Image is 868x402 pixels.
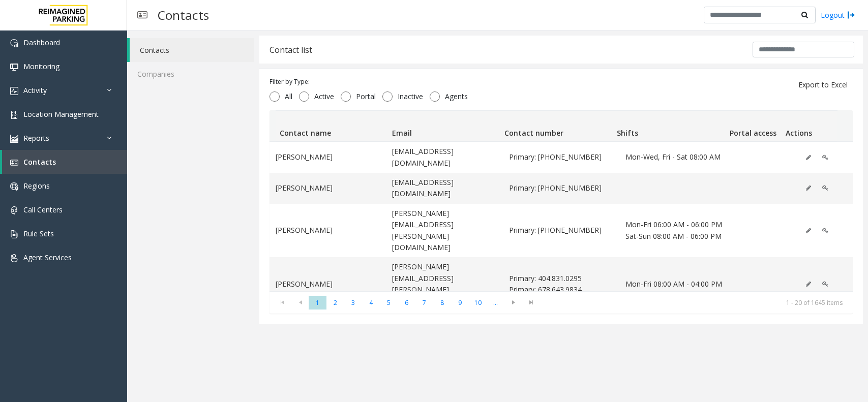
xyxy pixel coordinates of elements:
div: Data table [270,110,853,291]
img: 'icon' [10,159,18,167]
img: 'icon' [10,135,18,143]
span: Sat-Sun 08:00 AM - 06:00 PM [625,231,730,242]
th: Portal access [725,111,782,141]
span: Primary: 404.831.0295 [509,273,613,284]
span: Primary: 404-688-6492 [509,182,613,194]
td: [PERSON_NAME] [270,142,386,173]
h3: Contacts [153,3,214,27]
button: Edit (disabled) [800,223,817,238]
span: Inactive [393,91,428,102]
a: Contacts [130,38,254,62]
button: Edit Portal Access (disabled) [817,180,834,196]
span: Page 2 [326,296,344,310]
img: pageIcon [137,3,147,27]
span: Mon-Wed, Fri - Sat 08:00 AM [625,151,730,163]
td: [PERSON_NAME] [270,257,386,311]
span: Mon-Fri 08:00 AM - 04:00 PM [625,279,730,290]
th: Contact name [276,111,388,141]
img: 'icon' [10,206,18,214]
span: Activity [23,85,47,95]
span: Mon-Fri 06:00 AM - 06:00 PM [625,219,730,230]
div: Filter by Type: [270,77,473,86]
img: 'icon' [10,87,18,95]
span: Reports [23,133,49,143]
td: [PERSON_NAME][EMAIL_ADDRESS][PERSON_NAME][DOMAIN_NAME] [386,204,502,258]
span: Regions [23,181,50,191]
span: Page 3 [344,296,362,310]
button: Edit (disabled) [800,150,817,165]
span: Page 6 [398,296,415,310]
span: Page 1 [309,296,326,310]
img: 'icon' [10,63,18,71]
td: [EMAIL_ADDRESS][DOMAIN_NAME] [386,142,502,173]
input: All [270,91,280,102]
span: Page 5 [380,296,398,310]
input: Active [299,91,309,102]
img: 'icon' [10,111,18,119]
img: logout [847,10,855,20]
a: Contacts [2,150,127,174]
th: Contact number [500,111,613,141]
img: 'icon' [10,182,18,191]
span: Contacts [23,157,56,167]
td: [PERSON_NAME][EMAIL_ADDRESS][PERSON_NAME][DOMAIN_NAME] [386,257,502,311]
button: Edit (disabled) [800,276,817,292]
span: Go to the last page [524,298,538,306]
span: Page 8 [433,296,451,310]
span: Primary: 678.643.9834 [509,284,613,295]
img: 'icon' [10,230,18,238]
input: Agents [430,91,440,102]
span: Page 10 [469,296,487,310]
th: Shifts [613,111,725,141]
span: Dashboard [23,38,60,47]
td: [PERSON_NAME] [270,204,386,258]
button: Edit (disabled) [800,180,817,196]
kendo-pager-info: 1 - 20 of 1645 items [546,298,843,307]
button: Edit Portal Access (disabled) [817,223,834,238]
a: Logout [821,10,855,20]
td: [PERSON_NAME] [270,173,386,204]
span: Location Management [23,109,99,119]
span: Go to the last page [522,296,540,310]
img: 'icon' [10,39,18,47]
span: Monitoring [23,61,59,71]
input: Portal [341,91,351,102]
span: Agent Services [23,253,72,262]
span: Page 11 [487,296,504,310]
span: Call Centers [23,205,63,214]
span: Rule Sets [23,229,54,238]
button: Export to Excel [792,77,854,93]
span: Go to the next page [504,296,522,310]
span: Page 9 [451,296,469,310]
th: Email [388,111,500,141]
span: Page 4 [362,296,380,310]
span: All [280,91,297,102]
span: Go to the next page [506,298,520,306]
span: Primary: 404-409-1757 [509,225,613,236]
span: Primary: 404-597-0824 [509,151,613,163]
button: Edit Portal Access (disabled) [817,150,834,165]
span: Agents [440,91,473,102]
span: Portal [351,91,381,102]
a: Companies [127,62,254,86]
th: Actions [782,111,838,141]
span: Active [309,91,339,102]
span: Page 7 [415,296,433,310]
img: 'icon' [10,254,18,262]
button: Edit Portal Access (disabled) [817,276,834,292]
td: [EMAIL_ADDRESS][DOMAIN_NAME] [386,173,502,204]
div: Contact list [270,43,312,56]
input: Inactive [382,91,393,102]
